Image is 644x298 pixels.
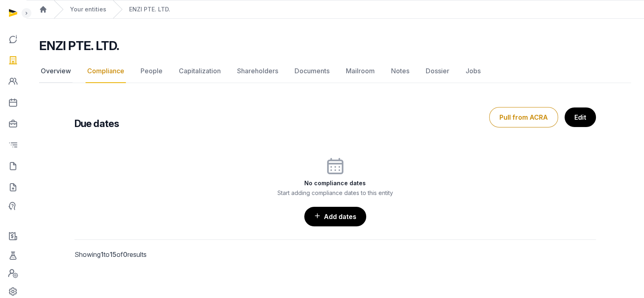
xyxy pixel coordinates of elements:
[139,59,164,83] a: People
[424,59,451,83] a: Dossier
[75,240,195,269] p: Showing to of results
[39,59,631,83] nav: Tabs
[389,59,411,83] a: Notes
[123,250,127,259] span: 0
[177,59,222,83] a: Capitalization
[344,59,376,83] a: Mailroom
[235,59,280,83] a: Shareholders
[565,107,596,127] a: Edit
[101,250,103,259] span: 1
[293,59,331,83] a: Documents
[489,107,558,127] button: Pull from ACRA
[304,207,366,226] a: Add dates
[39,38,119,53] h2: ENZI PTE. LTD.
[464,59,482,83] a: Jobs
[39,59,73,83] a: Overview
[70,5,106,13] a: Your entities
[75,179,596,187] h3: No compliance dates
[129,5,170,13] a: ENZI PTE. LTD.
[86,59,126,83] a: Compliance
[75,189,596,197] p: Start adding compliance dates to this entity
[26,0,644,19] nav: Breadcrumb
[75,117,119,130] h3: Due dates
[110,250,116,259] span: 15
